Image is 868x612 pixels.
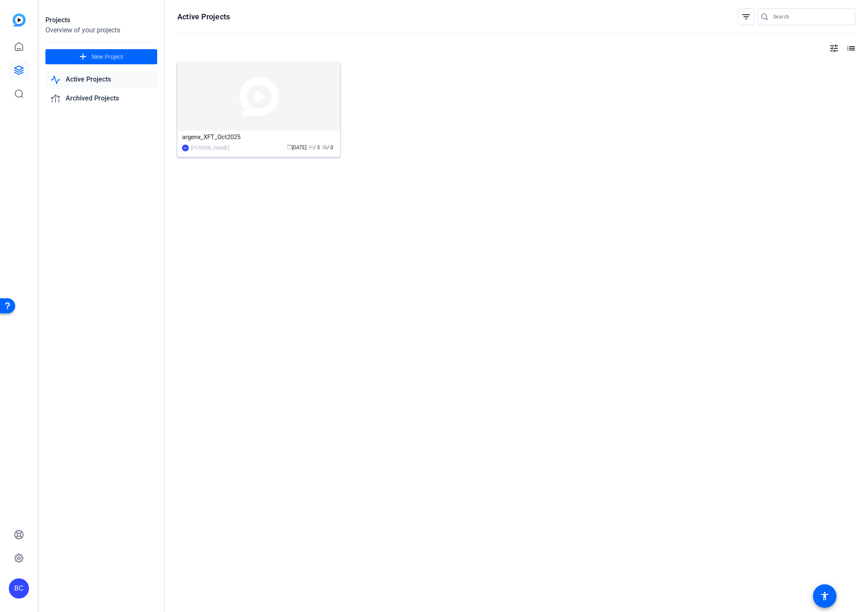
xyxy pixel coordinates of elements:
[45,25,157,35] div: Overview of your projects
[741,12,751,22] mat-icon: filter_list
[287,145,306,150] span: [DATE]
[182,131,335,143] div: argenx_XFT_Oct2025
[92,53,123,61] span: New Project
[13,13,26,26] img: blue-gradient.svg
[45,71,157,88] a: Active Projects
[45,49,157,64] button: New Project
[773,12,849,22] input: Search
[322,145,333,150] span: / 0
[322,144,327,149] span: radio
[177,12,230,22] h1: Active Projects
[191,144,229,152] div: [PERSON_NAME]
[287,144,292,149] span: calendar_today
[78,52,88,62] mat-icon: add
[9,578,29,599] div: BC
[309,145,320,150] span: / 3
[45,15,157,25] div: Projects
[182,145,189,151] div: MF
[829,43,839,53] mat-icon: tune
[309,144,314,149] span: group
[45,90,157,107] a: Archived Projects
[820,591,830,601] mat-icon: accessibility
[845,43,855,53] mat-icon: list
